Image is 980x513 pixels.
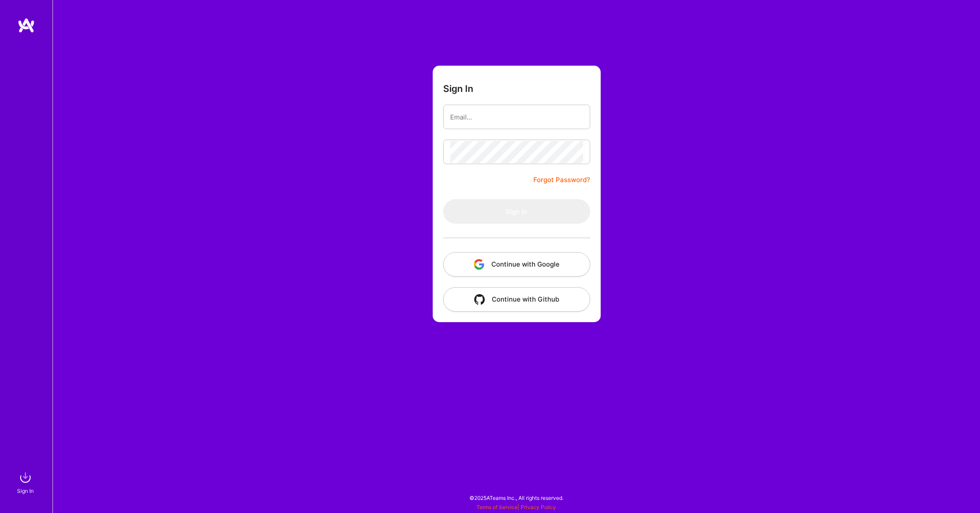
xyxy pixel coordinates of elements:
img: icon [474,259,484,270]
button: Continue with Github [443,287,590,312]
a: Privacy Policy [521,504,556,510]
a: Terms of Service [476,504,518,510]
a: sign inSign In [18,469,34,495]
button: Sign In [443,199,590,224]
img: icon [474,294,485,305]
a: Forgot Password? [533,175,590,185]
span: | [476,504,556,510]
div: © 2025 ATeams Inc., All rights reserved. [52,487,980,509]
button: Continue with Google [443,252,590,277]
h3: Sign In [443,83,473,94]
img: sign in [17,469,34,486]
input: Email... [450,106,583,128]
img: logo [17,18,35,33]
div: Sign In [17,486,34,495]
